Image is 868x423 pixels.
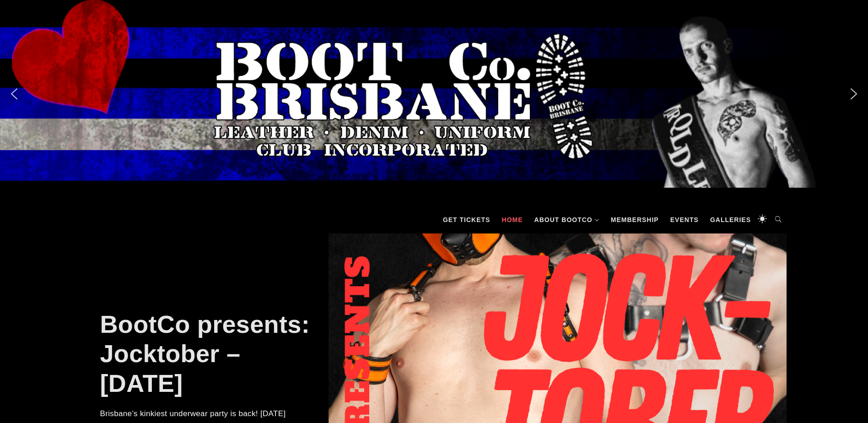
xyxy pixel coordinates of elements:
[7,87,22,101] img: previous arrow
[438,206,495,233] a: GET TICKETS
[530,206,604,233] a: About BootCo
[846,87,861,101] img: next arrow
[606,206,663,233] a: Membership
[100,310,310,397] a: BootCo presents: Jocktober – [DATE]
[497,206,528,233] a: Home
[666,206,703,233] a: Events
[706,206,755,233] a: Galleries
